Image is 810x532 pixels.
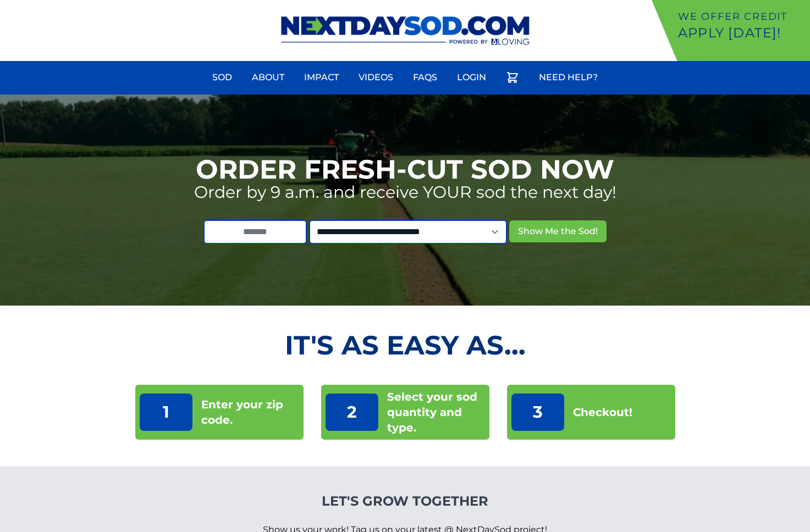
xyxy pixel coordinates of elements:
p: 2 [326,394,378,431]
p: Order by 9 a.m. and receive YOUR sod the next day! [194,182,616,202]
p: 3 [511,394,564,431]
a: Videos [352,64,400,91]
h1: Order Fresh-Cut Sod Now [196,156,614,182]
p: Checkout! [573,404,632,420]
a: Need Help? [532,64,604,91]
h4: Let's Grow Together [263,492,547,510]
p: 1 [140,394,192,431]
p: Select your sod quantity and type. [387,389,485,435]
p: Enter your zip code. [201,397,299,428]
p: We offer Credit [678,9,806,24]
h2: It's as Easy As... [135,332,675,358]
a: FAQs [406,64,444,91]
a: Impact [297,64,345,91]
a: Login [450,64,493,91]
a: About [245,64,291,91]
p: Apply [DATE]! [678,24,806,42]
button: Show Me the Sod! [509,220,607,242]
a: Sod [206,64,239,91]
